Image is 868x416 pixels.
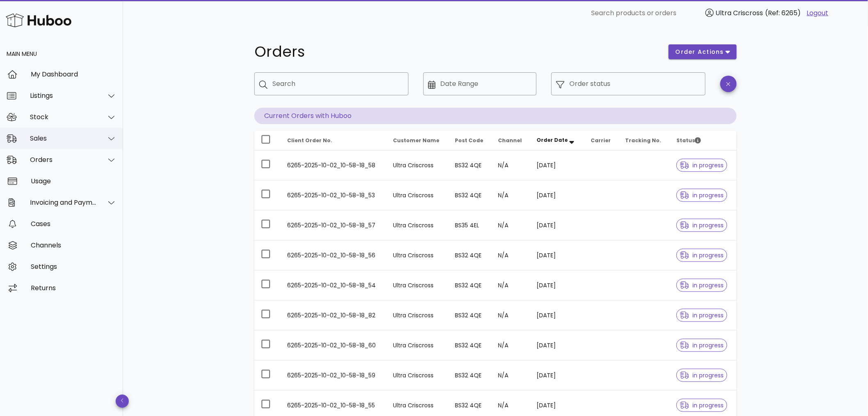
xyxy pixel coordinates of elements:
td: N/A [492,240,530,270]
td: BS32 4QE [449,180,492,210]
td: N/A [492,300,530,330]
td: 6265-2025-10-02_10-58-18_60 [281,330,386,361]
td: [DATE] [530,150,584,180]
span: in progress [680,282,724,288]
th: Client Order No. [281,131,386,150]
td: N/A [492,361,530,391]
td: N/A [492,270,530,300]
th: Carrier [584,131,619,150]
td: [DATE] [530,330,584,361]
td: N/A [492,180,530,210]
div: Cases [31,220,116,228]
span: in progress [680,222,724,228]
td: BS35 4EL [449,210,492,240]
td: N/A [492,330,530,361]
span: Status [676,137,701,144]
td: Ultra Criscross [386,150,448,180]
span: in progress [680,312,724,318]
td: 6265-2025-10-02_10-58-18_58 [281,150,386,180]
img: Huboo Logo [6,12,71,29]
td: 6265-2025-10-02_10-58-18_53 [281,180,386,210]
th: Order Date: Sorted descending. Activate to remove sorting. [530,131,584,150]
span: in progress [680,192,724,198]
td: BS32 4QE [449,150,492,180]
span: Carrier [591,137,611,144]
span: in progress [680,162,724,168]
span: Ultra Criscross [716,8,763,18]
span: Post Code [455,137,484,144]
td: [DATE] [530,361,584,391]
th: Customer Name [386,131,448,150]
button: order actions [669,44,737,59]
div: Listings [30,92,97,99]
td: [DATE] [530,180,584,210]
div: My Dashboard [31,70,116,78]
td: BS32 4QE [449,330,492,361]
div: Usage [31,177,116,185]
a: Logout [807,8,829,18]
td: 6265-2025-10-02_10-58-18_59 [281,361,386,391]
div: Settings [31,263,116,270]
td: 6265-2025-10-02_10-58-18_56 [281,240,386,270]
th: Post Code [449,131,492,150]
div: Returns [31,284,116,292]
span: Order Date [537,136,568,143]
td: BS32 4QE [449,240,492,270]
span: in progress [680,342,724,348]
span: (Ref: 6265) [765,8,801,18]
th: Tracking No. [619,131,670,150]
span: Channel [498,137,522,144]
div: Orders [30,156,97,164]
td: Ultra Criscross [386,240,448,270]
td: N/A [492,150,530,180]
td: [DATE] [530,270,584,300]
td: BS32 4QE [449,300,492,330]
span: in progress [680,402,724,408]
span: in progress [680,252,724,258]
span: Client Order No. [287,137,332,144]
td: 6265-2025-10-02_10-58-18_82 [281,300,386,330]
td: [DATE] [530,210,584,240]
td: 6265-2025-10-02_10-58-18_57 [281,210,386,240]
th: Status [670,131,737,150]
p: Current Orders with Huboo [254,108,737,124]
td: N/A [492,210,530,240]
span: in progress [680,372,724,378]
td: Ultra Criscross [386,361,448,391]
td: 6265-2025-10-02_10-58-18_54 [281,270,386,300]
td: Ultra Criscross [386,270,448,300]
td: [DATE] [530,240,584,270]
h1: Orders [254,44,659,59]
td: Ultra Criscross [386,180,448,210]
td: BS32 4QE [449,361,492,391]
td: [DATE] [530,300,584,330]
div: Invoicing and Payments [30,199,97,206]
td: Ultra Criscross [386,330,448,361]
td: Ultra Criscross [386,210,448,240]
td: BS32 4QE [449,270,492,300]
div: Channels [31,241,116,249]
th: Channel [492,131,530,150]
span: Tracking No. [625,137,661,144]
div: Stock [30,113,97,121]
span: order actions [675,48,724,56]
td: Ultra Criscross [386,300,448,330]
div: Sales [30,134,97,142]
span: Customer Name [393,137,439,144]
